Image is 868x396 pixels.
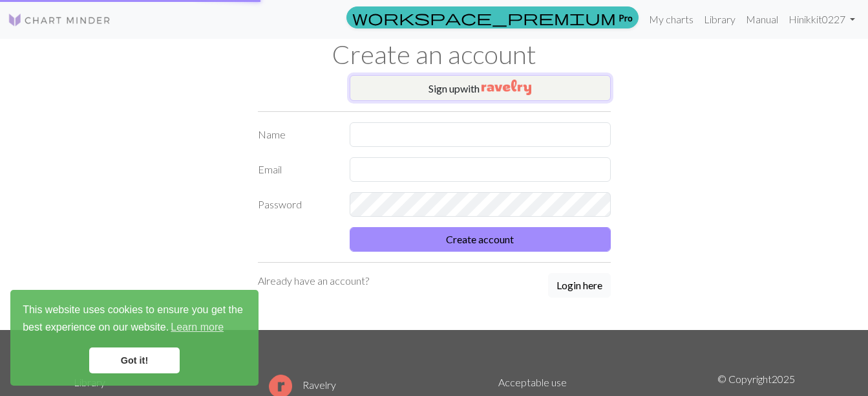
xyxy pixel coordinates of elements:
a: Library [74,376,105,388]
a: Ravelry [269,379,336,391]
a: Login here [548,273,611,299]
img: Logo [8,12,111,28]
label: Name [250,122,343,147]
a: Acceptable use [498,376,567,388]
h1: Create an account [66,39,803,70]
a: Hinikkit0227 [783,6,860,32]
button: Sign upwith [350,75,611,101]
span: This website uses cookies to ensure you get the best experience on our website. [23,302,246,337]
p: Already have an account? [258,273,369,289]
div: cookieconsent [10,290,259,386]
a: My charts [644,6,699,32]
button: Login here [548,273,611,298]
a: learn more about cookies [169,318,226,337]
label: Password [250,192,343,217]
a: Library [699,6,741,32]
img: Ravelry [482,80,531,95]
a: Manual [741,6,783,32]
a: dismiss cookie message [89,347,180,373]
a: Pro [346,6,639,28]
button: Create account [350,227,611,252]
span: workspace_premium [352,8,616,27]
label: Email [250,157,343,182]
